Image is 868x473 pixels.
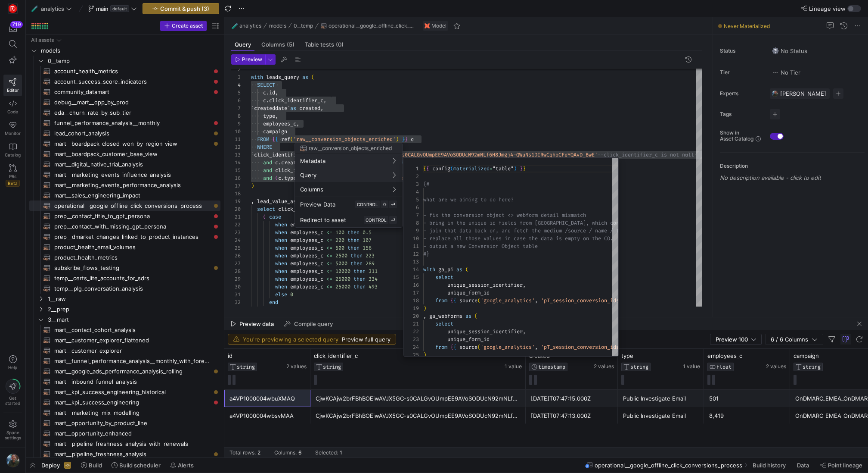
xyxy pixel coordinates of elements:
[403,289,419,297] div: 17
[435,320,453,327] span: select
[423,235,571,242] span: - replace all those values in case the data is em
[493,165,514,172] span: "table"
[535,297,538,304] span: ,
[403,343,419,351] div: 24
[423,351,426,358] span: )
[571,212,586,219] span: match
[391,202,395,207] span: ⏎
[459,344,477,351] span: source
[456,266,462,273] span: as
[403,180,419,188] div: 3
[403,328,419,335] div: 22
[453,344,456,351] span: {
[474,313,477,320] span: (
[403,351,419,359] div: 25
[523,282,526,288] span: ,
[535,344,538,351] span: ,
[426,165,429,172] span: {
[435,344,447,351] span: from
[480,297,535,304] span: 'google_analytics'
[447,328,523,335] span: unique_session_identifier
[523,165,526,172] span: }
[423,227,568,234] span: - join that data back on, and fetch the medium /
[403,165,419,172] div: 1
[403,273,419,281] div: 15
[447,282,523,288] span: unique_session_identifier
[541,344,622,351] span: 'pT_session_conversion_ids'
[490,165,493,172] span: =
[366,217,387,222] span: CONTROL
[523,328,526,335] span: ,
[447,289,490,296] span: unique_form_id
[423,196,514,203] span: what are we aiming to do here?
[403,235,419,242] div: 10
[403,196,419,204] div: 5
[447,336,490,343] span: unique_form_id
[391,217,395,222] span: ⏎
[403,172,419,180] div: 2
[465,313,471,320] span: as
[403,266,419,273] div: 14
[300,186,323,193] span: Columns
[403,312,419,320] div: 20
[477,297,480,304] span: (
[357,202,378,207] span: CONTROL
[403,304,419,312] div: 19
[423,219,616,226] span: - bring in the unique id fields from [GEOGRAPHIC_DATA], which co
[423,243,538,250] span: - output a new Conversion Object table
[403,242,419,250] div: 11
[429,313,462,320] span: ga_webforms
[423,313,426,320] span: ,
[450,165,453,172] span: (
[403,188,419,196] div: 4
[403,250,419,258] div: 12
[435,274,453,281] span: select
[450,344,453,351] span: {
[568,227,697,234] span: source / name / term from [GEOGRAPHIC_DATA]
[403,281,419,289] div: 16
[403,219,419,227] div: 8
[423,266,435,273] span: with
[423,251,429,257] span: #}
[382,202,387,207] span: ⇧
[300,172,316,179] span: Query
[571,235,613,242] span: pty on the CO.
[438,266,453,273] span: ga_pi
[453,297,456,304] span: {
[423,212,571,219] span: - fix the conversion object <> webform detail mis
[514,165,517,172] span: )
[403,297,419,304] div: 18
[423,165,426,172] span: {
[403,204,419,211] div: 6
[480,344,535,351] span: 'google_analytics'
[432,165,450,172] span: config
[300,201,335,208] span: Preview Data
[453,165,490,172] span: materialized
[450,297,453,304] span: {
[403,258,419,266] div: 13
[309,145,392,151] span: raw__conversion_objects_enriched
[300,216,346,223] span: Redirect to asset
[465,266,468,273] span: (
[403,320,419,328] div: 21
[435,297,447,304] span: from
[403,335,419,343] div: 23
[403,227,419,235] div: 9
[300,157,325,164] span: Metadata
[403,211,419,219] div: 7
[520,165,523,172] span: }
[477,344,480,351] span: (
[459,297,477,304] span: source
[423,305,426,312] span: )
[423,181,429,188] span: {#
[541,297,622,304] span: 'pT_session_conversion_ids'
